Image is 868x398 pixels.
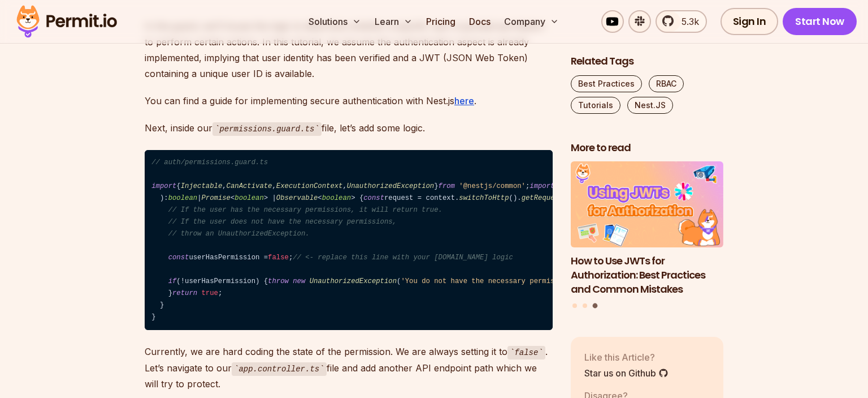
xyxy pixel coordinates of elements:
div: Posts [571,162,723,310]
span: const [363,194,384,202]
a: here [454,95,474,106]
span: throw [268,277,289,285]
span: new [293,277,305,285]
span: // auth/permissions.guard.ts [151,159,268,166]
a: Sign In [721,8,779,35]
code: false [507,346,545,360]
span: Injectable [181,182,223,190]
span: // throw an UnauthorizedException. [168,230,310,238]
span: if [168,277,177,285]
span: 'You do not have the necessary permissions.' [401,277,583,285]
span: import [530,182,554,190]
span: true [201,289,218,297]
a: RBAC [649,75,684,92]
p: You can find a guide for implementing secure authentication with Nest.js . [145,93,553,109]
p: Next, inside our file, let’s add some logic. [145,120,553,136]
span: UnauthorizedException [310,277,397,285]
img: How to Use JWTs for Authorization: Best Practices and Common Mistakes [571,162,723,248]
h2: Related Tags [571,54,723,69]
span: return [172,289,197,297]
p: Like this Article? [584,350,669,364]
p: Currently, we are hard coding the state of the permission. We are always setting it to . Let’s na... [145,344,553,392]
li: 3 of 3 [571,162,723,297]
a: Nest.JS [627,97,673,114]
span: // If the user has the necessary permissions, it will return true. [168,206,442,214]
a: Pricing [422,10,460,33]
span: getRequest [522,194,563,202]
a: Start Now [783,8,857,35]
span: ExecutionContext [276,182,343,190]
span: Observable [276,194,318,202]
p: In the guard, we’ll house the logic to determine whether a specific user is granted permission to... [145,18,553,82]
a: Docs [465,10,495,33]
a: 5.3k [656,10,707,33]
h3: How to Use JWTs for Authorization: Best Practices and Common Mistakes [571,254,723,296]
span: false [268,254,289,262]
span: UnauthorizedException [347,182,434,190]
a: How to Use JWTs for Authorization: Best Practices and Common MistakesHow to Use JWTs for Authoriz... [571,162,723,297]
code: { , , , } ; { } ; () { ( : , ): | < > | < > { request = context. (). (); userHasPermission = ; (!... [145,150,553,331]
span: // <- replace this line with your [DOMAIN_NAME] logic [293,254,513,262]
a: Best Practices [571,75,642,92]
button: Solutions [304,10,366,33]
span: '@nestjs/common' [459,182,526,190]
span: Promise [201,194,230,202]
button: Company [500,10,563,33]
img: Permit logo [11,2,122,41]
span: boolean [168,194,197,202]
button: Learn [370,10,417,33]
code: app.controller.ts [232,362,327,376]
span: from [439,182,455,190]
span: import [151,182,176,190]
button: Go to slide 3 [592,303,597,309]
span: boolean [235,194,263,202]
span: 5.3k [675,15,699,28]
a: Tutorials [571,97,620,114]
span: CanActivate [227,182,272,190]
span: boolean [322,194,351,202]
h2: More to read [571,141,723,155]
button: Go to slide 2 [583,303,587,308]
a: Star us on Github [584,366,669,380]
code: permissions.guard.ts [212,122,322,136]
span: const [168,254,189,262]
button: Go to slide 1 [572,303,577,308]
span: switchToHttp [459,194,509,202]
span: // If the user does not have the necessary permissions, [168,218,397,226]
